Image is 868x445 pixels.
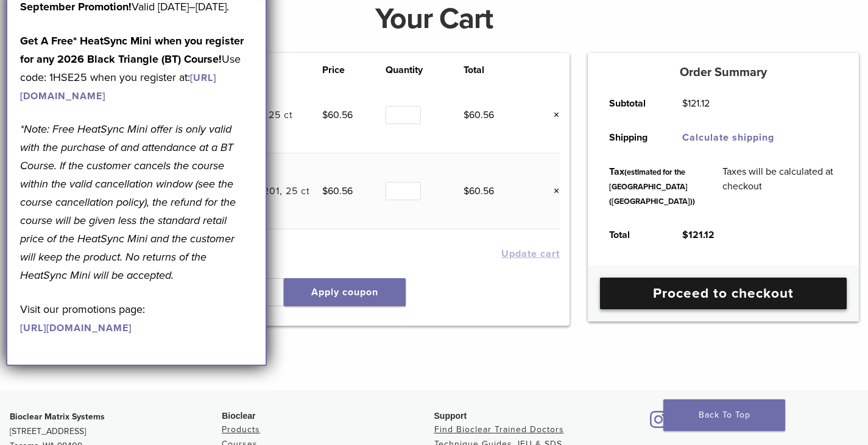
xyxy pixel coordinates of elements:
[464,109,494,121] bdi: 60.56
[682,131,774,144] a: Calculate shipping
[284,278,406,306] button: Apply coupon
[588,65,859,80] h5: Order Summary
[682,97,710,110] bdi: 121.12
[464,109,469,121] span: $
[464,185,494,197] bdi: 60.56
[464,185,469,197] span: $
[600,278,847,309] a: Proceed to checkout
[20,32,253,105] p: Use code: 1HSE25 when you register at:
[646,418,672,430] a: Bioclear
[10,412,105,422] strong: Bioclear Matrix Systems
[322,109,328,121] span: $
[464,63,527,77] th: Total
[386,63,463,77] th: Quantity
[322,63,386,77] th: Price
[322,185,328,197] span: $
[222,424,260,435] a: Products
[20,34,244,66] strong: Get A Free* HeatSync Mini when you register for any 2026 Black Triangle (BT) Course!
[20,122,236,282] em: *Note: Free HeatSync Mini offer is only valid with the purchase of and attendance at a BT Course....
[682,229,715,241] bdi: 121.12
[596,155,709,218] th: Tax
[596,86,669,121] th: Subtotal
[596,121,669,155] th: Shipping
[501,249,560,259] button: Update cart
[709,155,852,218] td: Taxes will be calculated at checkout
[544,107,560,123] a: Remove this item
[596,218,669,252] th: Total
[20,322,132,334] a: [URL][DOMAIN_NAME]
[20,300,253,337] p: Visit our promotions page:
[434,411,467,421] span: Support
[663,399,785,431] a: Back To Top
[434,424,564,435] a: Find Bioclear Trained Doctors
[682,229,688,241] span: $
[322,109,353,121] bdi: 60.56
[609,167,695,206] small: (estimated for the [GEOGRAPHIC_DATA] ([GEOGRAPHIC_DATA]))
[322,185,353,197] bdi: 60.56
[544,183,560,199] a: Remove this item
[222,411,255,421] span: Bioclear
[20,72,216,102] a: [URL][DOMAIN_NAME]
[682,97,688,110] span: $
